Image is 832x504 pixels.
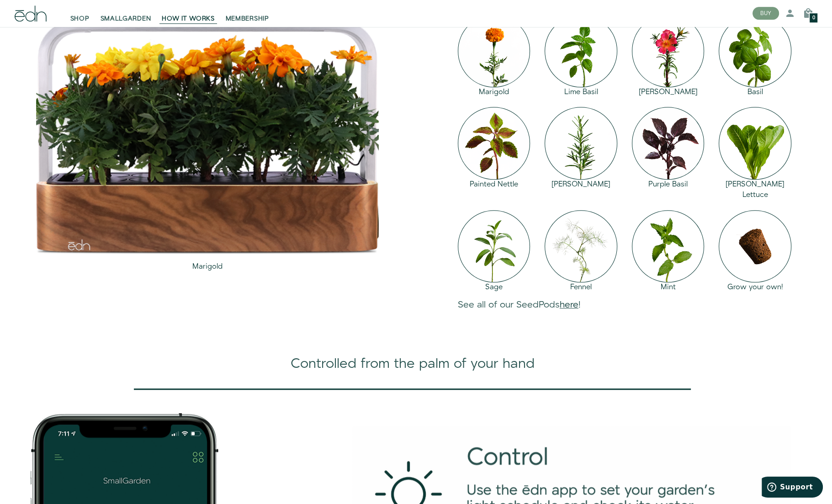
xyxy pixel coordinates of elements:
div: [PERSON_NAME] Lettuce [719,180,791,201]
img: edn-_0012_marigold_4f71d701-4fa6-4027-a6db-762028427113_2048x.png [458,15,530,87]
img: edn-_0015_sage_2048x.png [458,210,530,283]
span: 0 [812,16,815,21]
img: edn-_0007_basil_2048x.png [719,15,791,87]
span: SHOP [70,15,90,24]
img: edn-_0019_rosemary_2048x.png [545,107,617,180]
div: [PERSON_NAME] [545,180,617,190]
img: edn-_0000_single-pod_2048x.png [719,210,791,283]
div: Basil [719,87,791,98]
span: SMALLGARDEN [101,15,151,24]
div: Painted Nettle [458,180,530,190]
span: HOW IT WORKS [162,15,214,24]
img: edn-_0018_mint_2048x.png [632,210,705,283]
div: [PERSON_NAME] [632,87,705,98]
img: edn-_0008_moss-rose_2048x.png [632,15,705,87]
a: here [560,298,578,311]
h3: See all of our SeedPods ! [458,300,791,310]
div: Sage [458,282,530,293]
img: edn-_0013_lime-basil_2048x.png [545,15,617,87]
div: Lime Basil [545,87,617,98]
button: BUY [753,7,779,20]
a: MEMBERSHIP [220,4,275,24]
div: Mint [632,282,705,293]
img: edn-_0014_fennel_2048x.png [545,210,617,283]
a: SHOP [65,4,95,24]
a: SMALLGARDEN [95,4,157,24]
span: MEMBERSHIP [226,15,269,24]
div: Controlled from the palm of your hand [15,354,810,374]
iframe: Opens a widget where you can find more information [762,477,823,499]
a: HOW IT WORKS [156,4,220,24]
img: edn-_0011_purple-basil_2048x.png [632,107,705,180]
img: edn-_0005_bibb_2048x.png [719,107,791,180]
img: edn-_0006_painted-nettle_2048x.png [458,107,530,180]
div: Grow your own! [719,282,791,293]
div: Fennel [545,282,617,293]
div: Marigold [458,87,530,98]
div: Purple Basil [632,180,705,190]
